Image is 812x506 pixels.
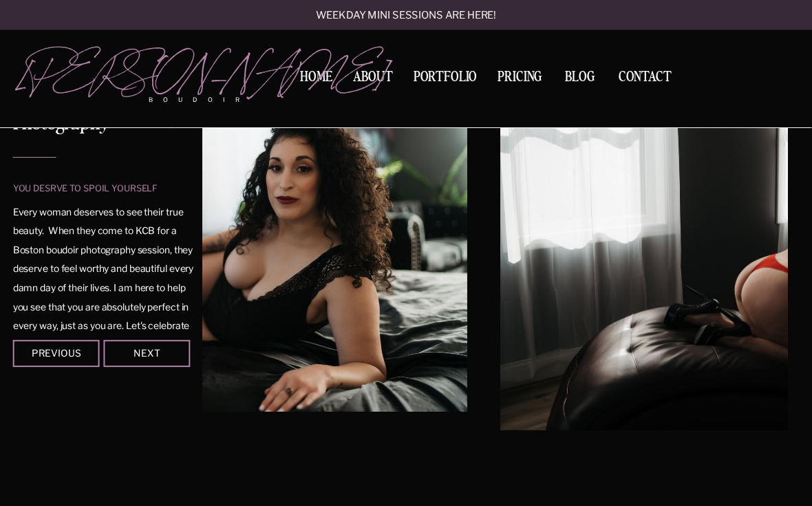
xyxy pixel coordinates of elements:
[13,202,195,319] p: Every woman deserves to see their true beauty. When they come to KCB for a Boston boudoir photogr...
[19,48,261,89] a: [PERSON_NAME]
[494,70,546,89] a: Pricing
[13,87,194,140] h1: Boston Boudoir Photography
[409,70,482,89] a: Portfolio
[149,95,261,105] p: boudoir
[613,70,676,85] a: Contact
[559,70,601,83] a: BLOG
[16,349,97,357] div: Previous
[13,182,179,195] p: you desrve to spoil yourself
[106,349,187,357] div: Next
[279,10,533,22] a: Weekday mini sessions are here!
